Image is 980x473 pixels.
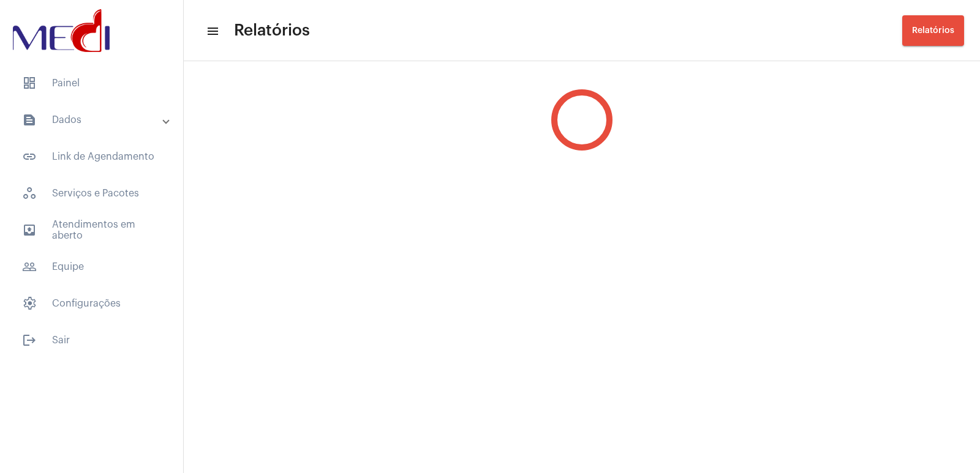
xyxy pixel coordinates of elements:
[22,333,37,348] mat-icon: sidenav icon
[22,113,164,127] mat-panel-title: Dados
[12,142,171,171] span: Link de Agendamento
[7,105,183,135] mat-expansion-panel-header: sidenav iconDados
[22,223,37,237] mat-icon: sidenav icon
[12,326,171,355] span: Sair
[22,113,37,127] mat-icon: sidenav icon
[902,15,964,46] button: Relatórios
[22,149,37,164] mat-icon: sidenav icon
[12,179,171,208] span: Serviços e Pacotes
[10,6,113,55] img: d3a1b5fa-500b-b90f-5a1c-719c20e9830b.png
[22,76,37,91] span: sidenav icon
[12,215,171,245] span: Atendimentos em aberto
[234,21,310,40] span: Relatórios
[22,296,37,311] span: sidenav icon
[12,69,171,98] span: Painel
[22,259,37,274] mat-icon: sidenav icon
[206,24,218,39] mat-icon: sidenav icon
[912,26,954,35] span: Relatórios
[12,289,171,318] span: Configurações
[22,186,37,201] span: sidenav icon
[12,252,171,281] span: Equipe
